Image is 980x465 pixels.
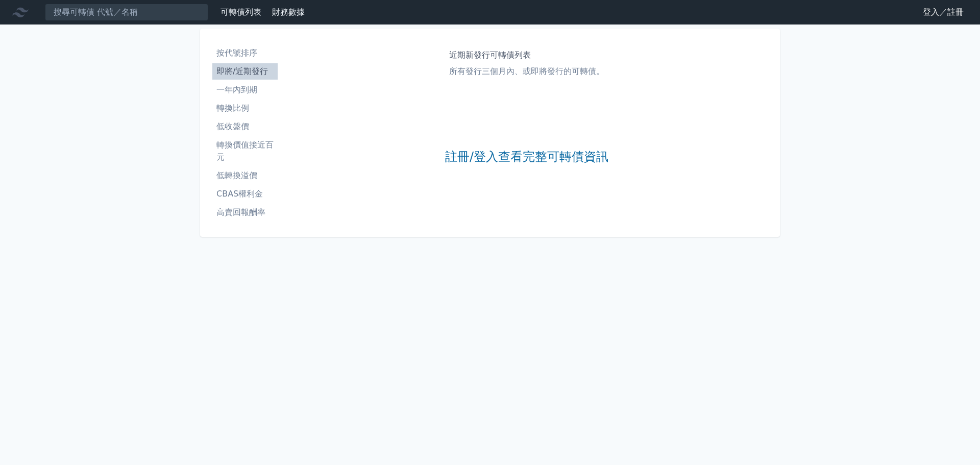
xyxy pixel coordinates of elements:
a: 按代號排序 [212,45,278,61]
a: 可轉債列表 [220,7,261,17]
a: 低轉換溢價 [212,167,278,184]
a: 註冊/登入查看完整可轉債資訊 [445,149,608,165]
h1: 近期新發行可轉債列表 [449,49,604,61]
a: 登入／註冊 [915,4,972,20]
li: 高賣回報酬率 [212,206,278,218]
a: 轉換價值接近百元 [212,137,278,165]
a: CBAS權利金 [212,186,278,202]
li: 一年內到期 [212,84,278,96]
li: 低轉換溢價 [212,169,278,182]
li: 低收盤價 [212,120,278,133]
a: 一年內到期 [212,82,278,98]
input: 搜尋可轉債 代號／名稱 [45,4,208,21]
a: 高賣回報酬率 [212,204,278,221]
li: 轉換價值接近百元 [212,139,278,163]
a: 低收盤價 [212,118,278,135]
li: 即將/近期發行 [212,65,278,78]
a: 即將/近期發行 [212,63,278,80]
a: 轉換比例 [212,100,278,116]
li: 按代號排序 [212,47,278,59]
li: 轉換比例 [212,102,278,114]
p: 所有發行三個月內、或即將發行的可轉債。 [449,65,604,78]
a: 財務數據 [272,7,305,17]
li: CBAS權利金 [212,188,278,200]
